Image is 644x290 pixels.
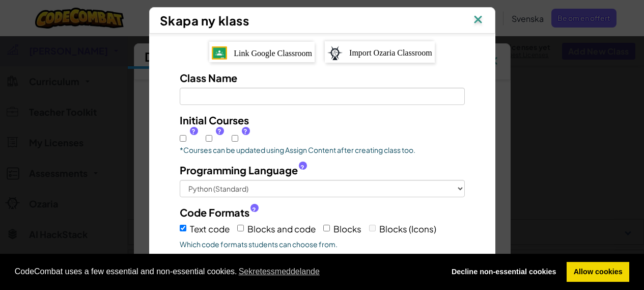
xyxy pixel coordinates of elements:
[180,225,186,231] input: Text code
[234,49,312,58] span: Link Google Classroom
[444,262,563,282] a: deny cookies
[15,264,437,279] span: CodeCombat uses a few essential and non-essential cookies.
[252,206,256,214] span: ?
[180,145,465,155] p: *Courses can be updated using Assign Content after creating class too.
[206,135,212,142] input: ?
[567,262,629,282] a: allow cookies
[191,127,195,136] span: ?
[247,223,316,234] span: Blocks and code
[217,127,221,136] span: ?
[180,71,237,84] span: Class Name
[180,239,465,249] span: Which code formats students can choose from.
[369,225,376,231] input: Blocks (Icons)
[349,48,432,57] span: Import Ozaria Classroom
[327,46,343,60] img: ozaria-logo.png
[212,46,227,60] img: IconGoogleClassroom.svg
[237,225,244,231] input: Blocks and code
[232,135,238,142] input: ?
[379,223,436,234] span: Blocks (Icons)
[471,13,485,28] img: IconClose.svg
[190,223,230,234] span: Text code
[300,164,304,172] span: ?
[323,225,330,231] input: Blocks
[180,135,186,142] input: ?
[180,163,298,177] span: Programming Language
[180,113,249,127] label: Initial Courses
[237,264,322,279] a: learn more about cookies
[160,13,249,28] span: Skapa ny klass
[243,127,247,136] span: ?
[180,205,249,220] span: Code Formats
[333,223,361,234] span: Blocks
